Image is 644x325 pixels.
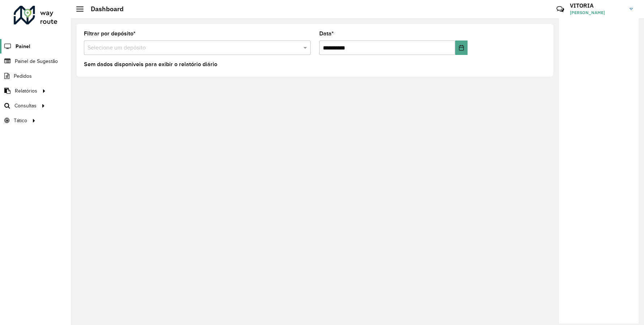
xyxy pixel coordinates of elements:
label: Data [319,29,334,38]
button: Choose Date [455,40,468,55]
h3: VITORIA [570,2,624,9]
span: Painel de Sugestão [15,57,58,65]
span: [PERSON_NAME] [570,9,624,16]
a: Contato Rápido [553,1,568,17]
span: Painel [16,43,30,50]
span: Tático [14,117,27,124]
h2: Dashboard [84,5,124,13]
label: Filtrar por depósito [84,29,136,38]
label: Sem dados disponíveis para exibir o relatório diário [84,60,217,69]
span: Pedidos [14,72,32,80]
span: Consultas [14,102,37,110]
span: Relatórios [15,87,37,95]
